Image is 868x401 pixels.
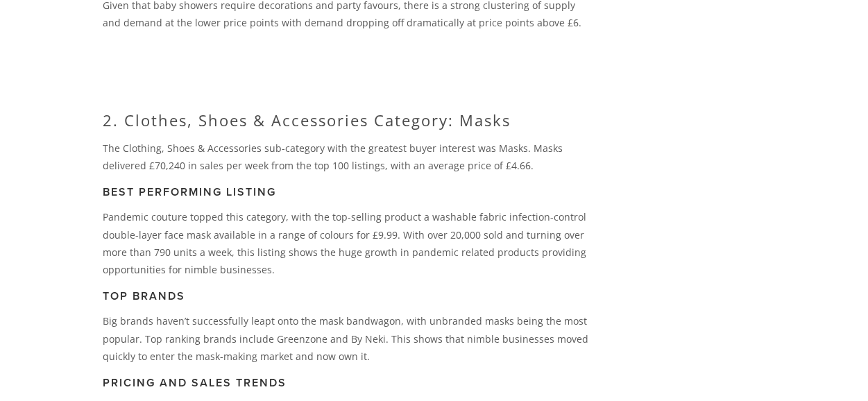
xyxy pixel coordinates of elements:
h3: Top Brands [103,289,589,302]
p: Pandemic couture topped this category, with the top-selling product a washable fabric infection-c... [103,208,589,278]
p: Big brands haven’t successfully leapt onto the mask bandwagon, with unbranded masks being the mos... [103,312,589,365]
h2: 2. Clothes, Shoes & Accessories Category: Masks [103,111,589,129]
h3: Pricing and Sales Trends [103,376,589,389]
h3: Best Performing Listing [103,185,589,198]
p: The Clothing, Shoes & Accessories sub-category with the greatest buyer interest was Masks. Masks ... [103,139,589,174]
